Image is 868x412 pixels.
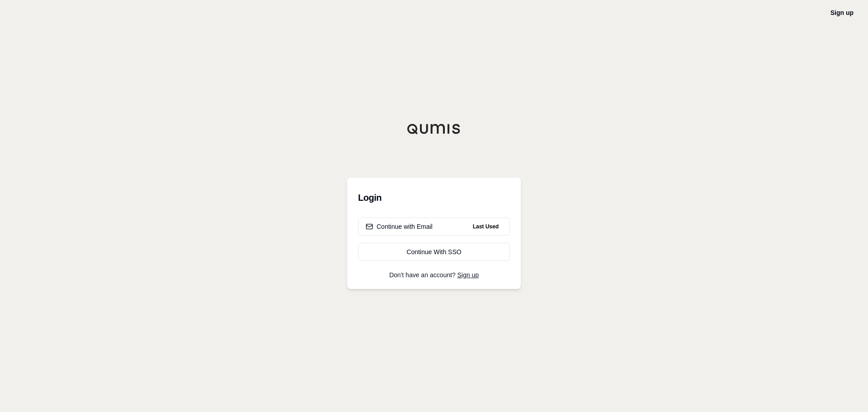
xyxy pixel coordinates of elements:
[358,243,510,261] a: Continue With SSO
[358,272,510,278] p: Don't have an account?
[458,271,479,279] a: Sign up
[366,222,433,231] div: Continue with Email
[830,9,854,16] a: Sign up
[358,218,510,236] button: Continue with EmailLast Used
[366,247,502,256] div: Continue With SSO
[469,221,502,232] span: Last Used
[358,189,510,207] h3: Login
[407,123,461,134] img: Qumis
